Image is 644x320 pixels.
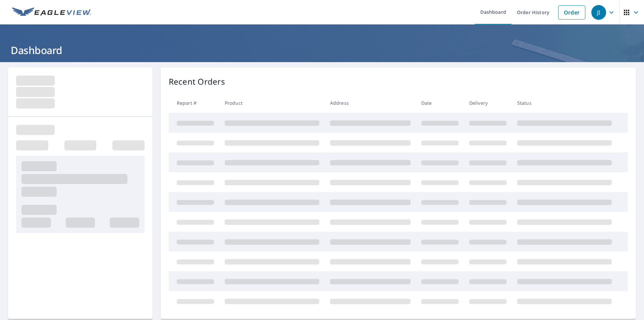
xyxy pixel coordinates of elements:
th: Status [512,93,617,113]
p: Recent Orders [169,76,225,88]
a: Order [558,5,585,19]
h1: Dashboard [8,43,636,57]
th: Product [219,93,325,113]
th: Address [325,93,416,113]
img: EV Logo [12,7,91,17]
th: Date [416,93,464,113]
th: Delivery [464,93,512,113]
div: JI [591,5,606,20]
th: Report # [169,93,219,113]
